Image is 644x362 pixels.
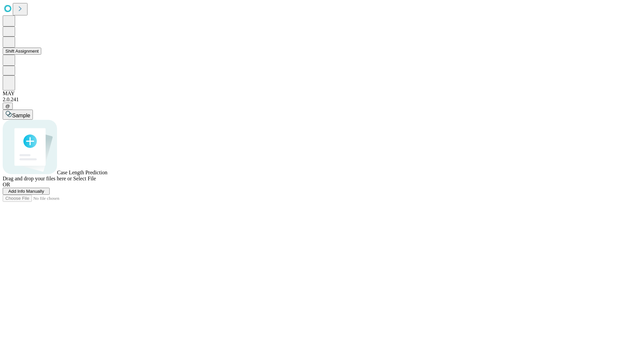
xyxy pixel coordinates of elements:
[73,176,96,181] span: Select File
[3,90,641,97] div: MAY
[3,97,641,103] div: 2.0.241
[5,104,10,109] span: @
[3,48,41,55] button: Shift Assignment
[3,182,10,187] span: OR
[3,188,50,195] button: Add Info Manually
[3,176,72,181] span: Drag and drop your files here or
[3,103,13,110] button: @
[8,189,44,194] span: Add Info Manually
[3,110,33,120] button: Sample
[57,170,107,175] span: Case Length Prediction
[12,113,30,118] span: Sample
